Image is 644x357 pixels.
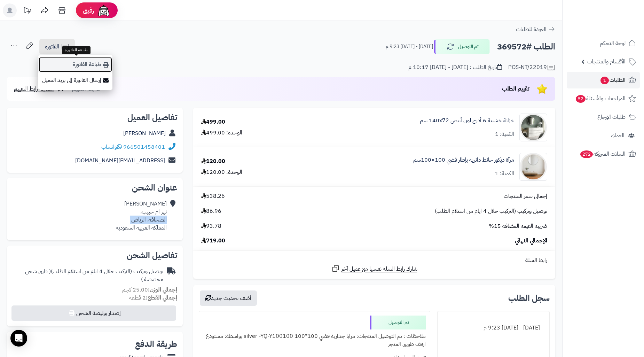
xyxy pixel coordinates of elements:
a: طباعة الفاتورة [38,57,112,72]
span: 538.26 [201,192,225,200]
span: ضريبة القيمة المضافة 15% [489,222,547,230]
a: الطلبات1 [567,72,640,88]
span: السلات المتروكة [580,149,626,159]
button: تم التوصيل [434,39,490,54]
span: 52 [576,95,586,103]
span: تقييم الطلب [502,85,529,93]
a: العودة للطلبات [516,25,555,33]
span: 93.78 [201,222,221,230]
span: العودة للطلبات [516,25,547,33]
button: إصدار بوليصة الشحن [11,305,176,321]
div: [DATE] - [DATE] 9:23 م [442,321,545,335]
div: تاريخ الطلب : [DATE] - [DATE] 10:17 م [408,63,502,71]
div: طباعة الفاتورة [62,46,91,54]
span: رفيق [83,6,94,15]
a: العملاء [567,127,640,144]
strong: إجمالي الوزن: [148,286,177,294]
img: 1753785297-1-90x90.jpg [520,153,547,181]
h2: تفاصيل العميل [13,113,177,122]
h3: سجل الطلب [508,294,550,302]
img: 1746709299-1702541934053-68567865785768-1000x1000-90x90.jpg [520,114,547,141]
h2: طريقة الدفع [135,340,177,348]
img: ai-face.png [97,3,111,17]
span: الفاتورة [45,42,59,51]
a: [PERSON_NAME] [123,129,166,138]
span: العملاء [611,131,625,140]
a: شارك رابط السلة نفسها مع عميل آخر [331,264,417,273]
span: 272 [580,150,593,158]
small: 2 قطعة [129,294,177,302]
div: ملاحظات : تم التوصيل المنتجات: مرايا جدارية فضي 100*100 silver -YQ-Y100100 بواسطة: مستودع ارفف طو... [203,329,426,351]
span: شارك رابط السلة نفسها مع عميل آخر [341,265,417,273]
div: رابط السلة [196,256,552,264]
button: أضف تحديث جديد [200,290,257,306]
div: تم التوصيل [370,316,426,329]
div: [PERSON_NAME] نهر ام حبيب، الصحافه، الرياض المملكة العربية السعودية [116,200,167,232]
div: Open Intercom Messenger [10,330,27,347]
h2: تفاصيل الشحن [13,251,177,259]
a: إرسال الفاتورة إلى بريد العميل [38,72,112,88]
a: المراجعات والأسئلة52 [567,90,640,107]
span: ( طرق شحن مخصصة ) [25,267,163,284]
span: الأقسام والمنتجات [587,57,626,67]
div: الكمية: 1 [495,170,514,178]
span: الإجمالي النهائي [515,237,547,245]
a: لوحة التحكم [567,35,640,52]
a: [EMAIL_ADDRESS][DOMAIN_NAME] [75,156,165,165]
span: المراجعات والأسئلة [575,94,626,103]
div: الوحدة: 499.00 [201,129,242,137]
div: الوحدة: 120.00 [201,168,242,176]
div: توصيل وتركيب (التركيب خلال 4 ايام من استلام الطلب) [13,267,163,284]
h2: الطلب #369572 [497,40,555,54]
small: 25.00 كجم [122,286,177,294]
span: مشاركة رابط التقييم [14,85,54,93]
span: لوحة التحكم [600,38,626,48]
span: 86.96 [201,207,221,215]
div: الكمية: 1 [495,130,514,138]
div: 120.00 [201,157,225,165]
a: تحديثات المنصة [18,3,36,19]
span: 1 [600,77,609,84]
span: الطلبات [600,75,626,85]
a: مشاركة رابط التقييم [14,85,66,93]
strong: إجمالي القطع: [146,294,177,302]
a: طلبات الإرجاع [567,109,640,125]
div: 499.00 [201,118,225,126]
div: POS-NT/22019 [508,63,555,72]
h2: عنوان الشحن [13,184,177,192]
span: طلبات الإرجاع [597,112,626,122]
a: خزانة خشبية 6 أدرج لون أبيض 140x72 سم [420,117,514,125]
a: السلات المتروكة272 [567,146,640,162]
a: 966501458401 [123,143,165,151]
a: الفاتورة [39,39,75,54]
span: 719.00 [201,237,225,245]
span: إجمالي سعر المنتجات [504,192,547,200]
a: واتساب [101,143,122,151]
a: مرآة ديكور حائط دائرية بإطار فضي 100×100سم [413,156,514,164]
small: [DATE] - [DATE] 9:23 م [386,43,433,50]
span: توصيل وتركيب (التركيب خلال 4 ايام من استلام الطلب) [435,207,547,215]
